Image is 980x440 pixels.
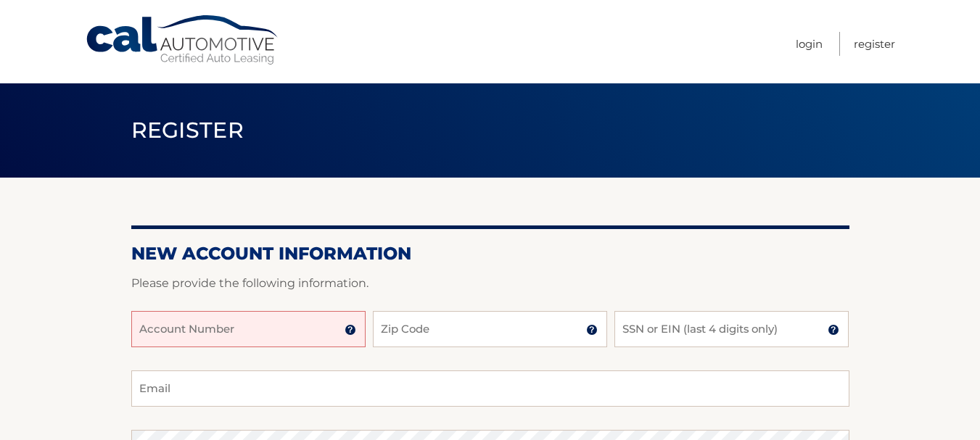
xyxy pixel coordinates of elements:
input: Account Number [131,311,366,347]
a: Login [796,32,823,56]
a: Cal Automotive [85,14,281,66]
img: tooltip.svg [586,324,598,336]
img: tooltip.svg [828,324,839,336]
input: SSN or EIN (last 4 digits only) [614,311,849,347]
h2: New Account Information [131,243,849,265]
p: Please provide the following information. [131,273,849,294]
a: Register [854,32,895,56]
input: Zip Code [373,311,607,347]
span: Register [131,117,244,144]
input: Email [131,370,849,407]
img: tooltip.svg [345,324,356,336]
